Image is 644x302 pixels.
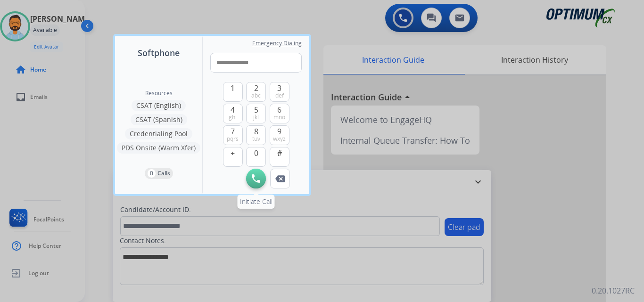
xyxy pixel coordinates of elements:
[231,126,235,137] span: 7
[231,82,235,94] span: 1
[254,126,258,137] span: 8
[254,147,258,159] span: 0
[223,125,243,145] button: 7pqrs
[273,135,286,143] span: wxyz
[231,104,235,115] span: 4
[252,40,302,47] span: Emergency Dialing
[275,175,285,182] img: call-button
[246,104,266,123] button: 5jkl
[277,126,281,137] span: 9
[592,285,635,296] p: 0.20.1027RC
[246,125,266,145] button: 8tuv
[270,147,289,167] button: #
[117,142,200,154] button: PDS Onsite (Warm Xfer)
[125,128,192,139] button: Credentialing Pool
[254,104,258,115] span: 5
[157,169,170,178] p: Calls
[270,104,289,123] button: 6mno
[231,147,235,159] span: +
[273,114,285,121] span: mno
[246,169,266,188] button: Initiate Call
[145,90,173,97] span: Resources
[270,82,289,102] button: 3def
[253,114,259,121] span: jkl
[277,82,281,94] span: 3
[145,168,173,179] button: 0Calls
[148,169,156,178] p: 0
[252,174,260,183] img: call-button
[252,135,260,143] span: tuv
[223,104,243,123] button: 4ghi
[246,147,266,167] button: 0
[223,82,243,102] button: 1
[240,197,272,206] span: Initiate Call
[138,46,180,59] span: Softphone
[270,125,289,145] button: 9wxyz
[254,82,258,94] span: 2
[229,114,237,121] span: ghi
[277,104,281,115] span: 6
[132,100,186,111] button: CSAT (English)
[223,147,243,167] button: +
[227,135,239,143] span: pqrs
[246,82,266,102] button: 2abc
[275,92,284,99] span: def
[251,92,261,99] span: abc
[277,147,282,159] span: #
[131,114,187,125] button: CSAT (Spanish)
